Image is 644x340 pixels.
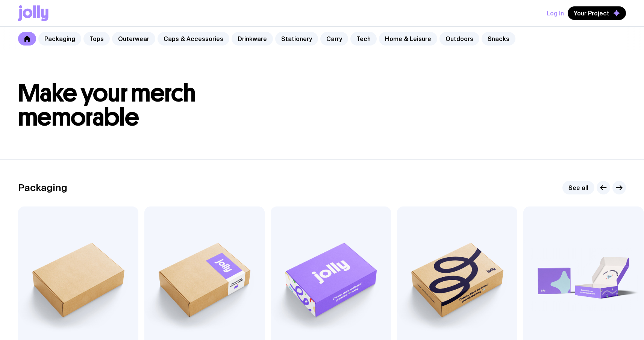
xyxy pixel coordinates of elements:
a: Outerwear [112,32,155,46]
a: Outdoors [439,32,479,46]
span: Make your merch memorable [18,78,196,132]
button: Log In [547,6,564,20]
a: Tops [83,32,110,46]
a: Packaging [38,32,81,46]
a: Tech [350,32,377,46]
a: Caps & Accessories [158,32,229,46]
a: Stationery [275,32,318,46]
a: Drinkware [232,32,273,46]
h2: Packaging [18,182,67,193]
button: Your Project [568,6,626,20]
a: Home & Leisure [379,32,437,46]
a: Snacks [482,32,515,46]
a: See all [562,181,594,194]
span: Your Project [574,9,609,17]
a: Carry [320,32,348,46]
